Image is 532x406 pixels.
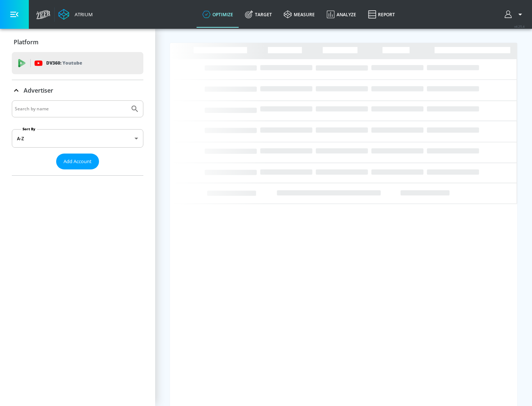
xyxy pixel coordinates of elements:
[72,11,93,18] div: Atrium
[239,1,278,28] a: Target
[24,86,53,94] p: Advertiser
[56,154,99,169] button: Add Account
[64,157,92,166] span: Add Account
[62,59,82,67] p: Youtube
[12,169,143,175] nav: list of Advertiser
[15,104,127,114] input: Search by name
[12,129,143,148] div: A-Z
[321,1,362,28] a: Analyze
[58,9,93,20] a: Atrium
[278,1,321,28] a: measure
[21,127,37,131] label: Sort By
[46,59,82,67] p: DV360:
[14,38,38,46] p: Platform
[12,100,143,175] div: Advertiser
[362,1,401,28] a: Report
[12,52,143,74] div: DV360: Youtube
[12,80,143,101] div: Advertiser
[514,24,525,28] span: v 4.25.4
[12,32,143,52] div: Platform
[197,1,239,28] a: optimize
